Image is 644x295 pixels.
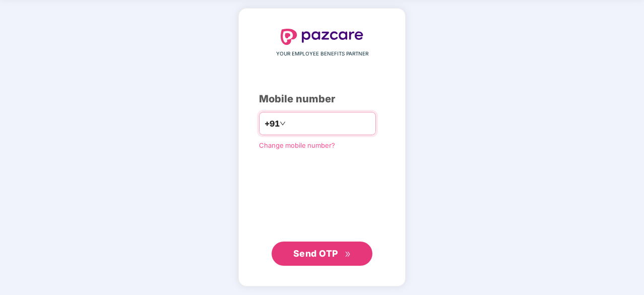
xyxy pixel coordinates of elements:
button: Send OTPdouble-right [272,242,372,266]
span: +91 [265,117,280,130]
span: Send OTP [293,248,338,259]
span: double-right [345,251,351,258]
span: YOUR EMPLOYEE BENEFITS PARTNER [276,50,368,58]
div: Mobile number [259,91,385,107]
img: logo [281,29,363,45]
span: down [280,121,286,127]
a: Change mobile number? [259,141,335,149]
